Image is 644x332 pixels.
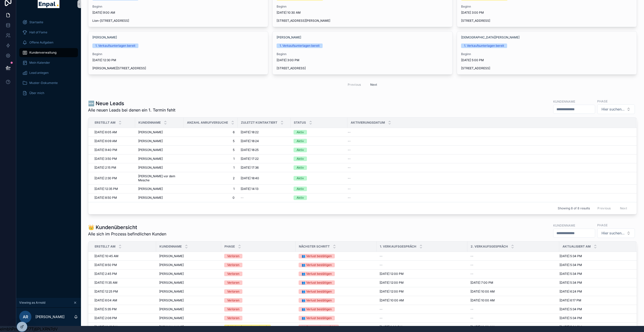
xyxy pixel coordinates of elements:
div: 1. Verkaufsunterlagen bereit [95,43,135,48]
a: 2. Verkaufsunterlagen bereit [224,325,293,329]
a: 1 [187,166,235,170]
span: [PERSON_NAME][STREET_ADDRESS] [92,66,264,70]
a: [DATE] 10:45 AM [94,254,153,258]
span: [DATE] 12:00 PM [380,281,404,285]
a: [DATE] 12:00 PM [380,272,464,276]
span: Beginn [277,5,448,9]
a: -- [470,316,556,320]
a: 5 [187,139,235,143]
a: [PERSON_NAME] [138,166,181,170]
span: [DATE] 5:34 PM [559,272,582,276]
div: Verloren [227,307,239,312]
a: 2 [187,176,235,180]
a: Verloren [224,254,293,258]
span: [DATE] 2:00 PM [380,325,402,329]
a: -- [348,130,630,134]
a: [PERSON_NAME] [138,187,181,191]
a: Aktiv [294,139,344,143]
div: 👥 Verlust bestätigen [302,254,332,258]
div: 1. Verkaufsunterlagen bereit [280,43,320,48]
span: 1 [187,157,235,161]
span: [STREET_ADDRESS] [277,66,448,70]
a: 👥 Verlust bestätigen [299,254,373,258]
span: Beginn [461,52,633,56]
span: Erstellt Am [95,245,115,249]
a: -- [348,196,630,200]
a: 👥 Verlust bestätigen [299,280,373,285]
a: Verloren [224,272,293,276]
span: Beginn [277,52,448,56]
span: [DATE] 11:35 AM [94,281,117,285]
a: -- [348,139,630,143]
span: -- [380,316,383,320]
span: 2. Verkaufsgespräch [471,245,508,249]
span: Hall of Fame [29,30,47,34]
a: [PERSON_NAME] [138,148,181,152]
span: Offene Aufgaben [29,40,53,45]
a: [PERSON_NAME] vor dem Mesche [138,174,181,182]
span: [DATE] 2:06 PM [94,316,117,320]
span: [DATE] 10:45 AM [94,254,118,258]
span: [PERSON_NAME] [138,157,163,161]
a: [DATE] 5:34 PM [559,307,630,311]
a: Über mich [19,88,78,98]
a: 👥 Stromrechnung fehlt [299,325,373,329]
a: [DATE] 17:22 [241,157,287,161]
span: [DATE] 6:04 AM [94,298,117,302]
a: -- [470,272,556,276]
a: 5 [187,148,235,152]
span: -- [348,157,351,161]
span: [DATE] 5:35 PM [94,307,117,311]
span: [DATE] 2:15 PM [94,166,116,170]
label: Phase [597,223,608,227]
span: -- [380,307,383,311]
span: [PERSON_NAME] [138,148,163,152]
a: -- [380,263,464,267]
a: [PERSON_NAME] [159,307,218,311]
a: Muster-Dokumente [19,78,78,87]
label: Kundenname [553,99,575,104]
span: [DATE] 18:40 [241,176,259,180]
span: [PERSON_NAME] [277,35,301,39]
div: Aktiv [297,139,304,143]
span: Alle neuen Leads bei denen ein 1. Termin fehlt [88,107,175,113]
a: Aktiv [294,148,344,152]
span: [PERSON_NAME] [159,307,184,311]
a: [DATE] 18:25 [241,148,287,152]
a: -- [470,263,556,267]
span: [PERSON_NAME] [92,35,117,39]
a: [DATE] 5:34 PM [559,263,630,267]
div: Verloren [227,263,239,267]
span: [DATE] 5:34 PM [559,307,582,311]
div: Verloren [227,280,239,285]
a: Aktiv [294,187,344,191]
a: [DATE] 5:34 PM [559,281,630,285]
span: [DATE] 10:00 AM [470,290,495,294]
span: Über mich [29,91,44,95]
span: Showing 8 of 8 results [558,206,590,210]
div: Aktiv [297,130,304,135]
span: [DATE] 18:24 [241,139,259,143]
span: Lion-[STREET_ADDRESS] [92,19,264,23]
span: [PERSON_NAME] [159,254,184,258]
span: -- [470,263,473,267]
span: Aktivierungsdatum [351,121,385,125]
a: [DATE] 8:50 PM [94,263,153,267]
span: -- [348,176,351,180]
span: [PERSON_NAME] [138,130,163,134]
a: 1 [187,187,235,191]
span: [DATE] 2:45 PM [94,272,117,276]
span: [PERSON_NAME] [159,263,184,267]
span: Phase [224,245,235,249]
a: Aktiv [294,165,344,170]
div: Aktiv [297,165,304,170]
span: -- [348,196,351,200]
a: [DATE] 14:13 [241,187,287,191]
span: [DATE] 8:50 PM [94,196,117,200]
span: Beginn [461,5,633,9]
span: [PERSON_NAME] [138,187,163,191]
a: Verloren [224,280,293,285]
label: Phase [597,99,608,103]
div: Aktiv [297,148,304,152]
a: -- [380,316,464,320]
